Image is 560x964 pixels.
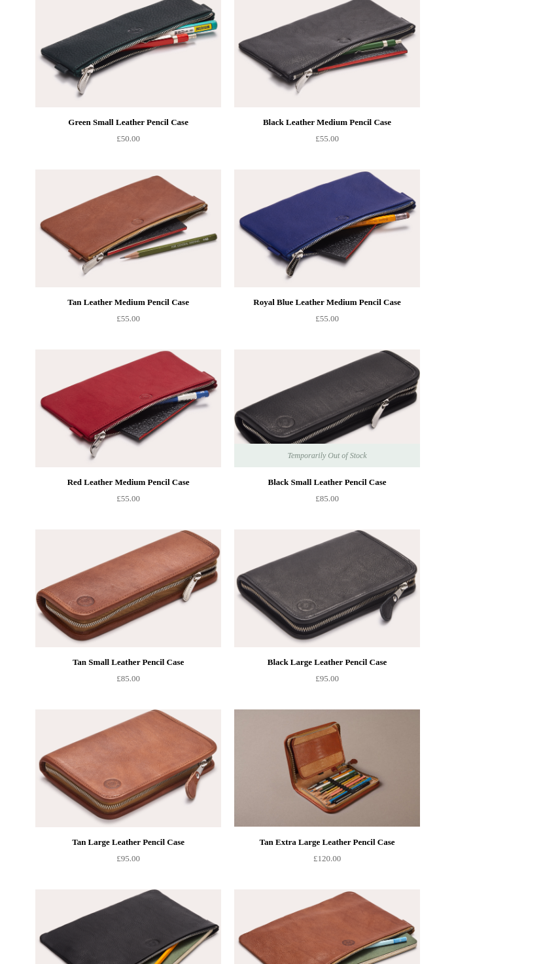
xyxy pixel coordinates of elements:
[234,529,420,647] img: Black Large Leather Pencil Case
[237,834,417,850] div: Tan Extra Large Leather Pencil Case
[39,295,218,310] div: Tan Leather Medium Pencil Case
[35,170,221,287] img: Tan Leather Medium Pencil Case
[234,709,420,827] img: Tan Extra Large Leather Pencil Case
[237,295,417,310] div: Royal Blue Leather Medium Pencil Case
[35,115,221,168] a: Green Small Leather Pencil Case £50.00
[39,474,218,490] div: Red Leather Medium Pencil Case
[274,444,379,467] span: Temporarily Out of Stock
[39,654,218,670] div: Tan Small Leather Pencil Case
[315,134,339,143] span: £55.00
[116,313,140,323] span: £55.00
[315,493,339,503] span: £85.00
[234,349,420,467] a: Black Small Leather Pencil Case Black Small Leather Pencil Case Temporarily Out of Stock
[234,295,420,348] a: Royal Blue Leather Medium Pencil Case £55.00
[35,349,221,467] a: Red Leather Medium Pencil Case Red Leather Medium Pencil Case
[237,474,417,490] div: Black Small Leather Pencil Case
[234,349,420,467] img: Black Small Leather Pencil Case
[35,349,221,467] img: Red Leather Medium Pencil Case
[35,834,221,888] a: Tan Large Leather Pencil Case £95.00
[234,170,420,287] img: Royal Blue Leather Medium Pencil Case
[315,673,339,683] span: £95.00
[35,709,221,827] img: Tan Large Leather Pencil Case
[35,474,221,528] a: Red Leather Medium Pencil Case £55.00
[315,313,339,323] span: £55.00
[234,170,420,287] a: Royal Blue Leather Medium Pencil Case Royal Blue Leather Medium Pencil Case
[313,853,341,863] span: £120.00
[116,673,140,683] span: £85.00
[35,709,221,827] a: Tan Large Leather Pencil Case Tan Large Leather Pencil Case
[35,654,221,708] a: Tan Small Leather Pencil Case £85.00
[234,115,420,168] a: Black Leather Medium Pencil Case £55.00
[116,493,140,503] span: £55.00
[35,529,221,647] img: Tan Small Leather Pencil Case
[39,115,218,130] div: Green Small Leather Pencil Case
[234,529,420,647] a: Black Large Leather Pencil Case Black Large Leather Pencil Case
[35,170,221,287] a: Tan Leather Medium Pencil Case Tan Leather Medium Pencil Case
[116,134,140,143] span: £50.00
[234,474,420,528] a: Black Small Leather Pencil Case £85.00
[234,709,420,827] a: Tan Extra Large Leather Pencil Case Tan Extra Large Leather Pencil Case
[35,529,221,647] a: Tan Small Leather Pencil Case Tan Small Leather Pencil Case
[35,295,221,348] a: Tan Leather Medium Pencil Case £55.00
[234,834,420,888] a: Tan Extra Large Leather Pencil Case £120.00
[237,115,417,130] div: Black Leather Medium Pencil Case
[237,654,417,670] div: Black Large Leather Pencil Case
[39,834,218,850] div: Tan Large Leather Pencil Case
[234,654,420,708] a: Black Large Leather Pencil Case £95.00
[116,853,140,863] span: £95.00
